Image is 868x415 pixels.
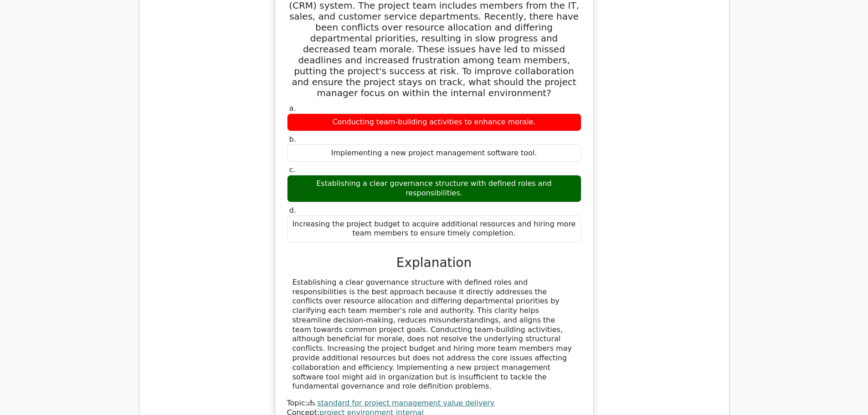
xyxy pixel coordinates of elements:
h3: Explanation [293,255,576,271]
div: Implementing a new project management software tool. [287,144,581,162]
a: standard for project management value delivery [317,399,494,407]
div: Establishing a clear governance structure with defined roles and responsibilities. [287,175,581,202]
span: c. [289,165,296,174]
span: d. [289,206,296,215]
span: a. [289,104,296,113]
div: Conducting team-building activities to enhance morale. [287,113,581,131]
div: Topic: [287,399,581,408]
div: Increasing the project budget to acquire additional resources and hiring more team members to ens... [287,215,581,243]
div: Establishing a clear governance structure with defined roles and responsibilities is the best app... [293,278,576,392]
span: b. [289,135,296,143]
